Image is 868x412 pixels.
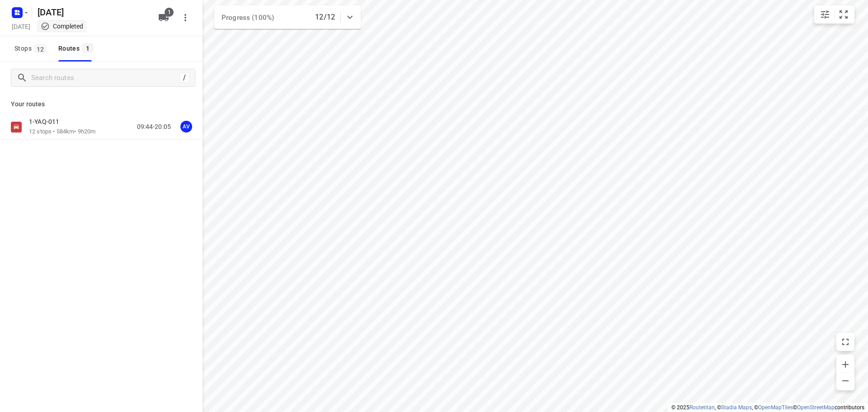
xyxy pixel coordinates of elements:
[14,43,49,54] span: Stops
[315,12,335,23] p: 12/12
[671,404,864,411] li: © 2025 , © , © © contributors
[176,9,194,27] button: More
[165,8,174,17] span: 1
[814,5,854,24] div: small contained button group
[179,73,189,83] div: /
[214,5,361,29] div: Progress (100%)12/12
[222,14,274,22] span: Progress (100%)
[58,43,96,54] div: Routes
[835,5,853,24] button: Fit zoom
[816,5,834,24] button: Map settings
[155,9,173,27] button: 1
[29,118,65,126] p: 1-YAQ-011
[82,43,93,52] span: 1
[29,128,95,136] p: 12 stops • 584km • 9h20m
[137,122,171,132] p: 09:44-20:05
[41,22,83,31] div: This project completed. You cannot make any changes to it.
[11,99,192,109] p: Your routes
[758,404,793,411] a: OpenMapTiles
[797,404,835,411] a: OpenStreetMap
[689,404,715,411] a: Routetitan
[721,404,752,411] a: Stadia Maps
[34,44,47,53] span: 12
[31,71,179,85] input: Search routes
